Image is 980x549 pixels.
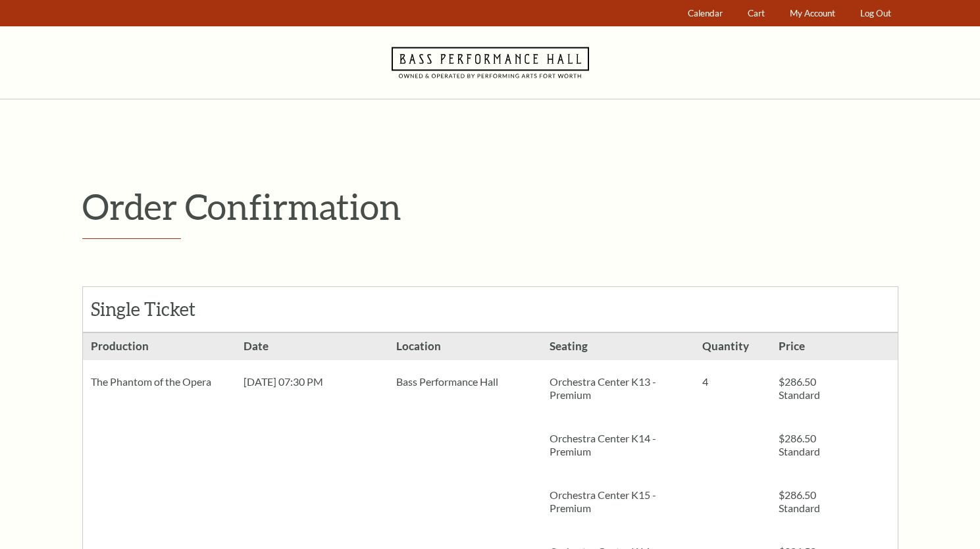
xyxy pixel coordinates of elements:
[790,8,835,18] span: My Account
[396,375,498,388] span: Bass Performance Hall
[702,375,763,388] p: 4
[694,333,771,360] h3: Quantity
[688,8,723,18] span: Calendar
[550,375,686,402] p: Orchestra Center K13 - Premium
[388,333,541,360] h3: Location
[779,375,820,401] span: $286.50 Standard
[741,1,771,26] a: Cart
[236,360,388,404] div: [DATE] 07:30 PM
[550,432,686,458] p: Orchestra Center K14 - Premium
[550,488,686,515] p: Orchestra Center K15 - Premium
[748,8,765,18] span: Cart
[779,432,820,457] span: $286.50 Standard
[854,1,897,26] a: Log Out
[236,333,388,360] h3: Date
[82,185,898,228] p: Order Confirmation
[542,333,694,360] h3: Seating
[83,333,236,360] h3: Production
[91,298,235,321] h2: Single Ticket
[83,360,236,404] div: The Phantom of the Opera
[779,488,820,514] span: $286.50 Standard
[681,1,729,26] a: Calendar
[771,333,847,360] h3: Price
[783,1,841,26] a: My Account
